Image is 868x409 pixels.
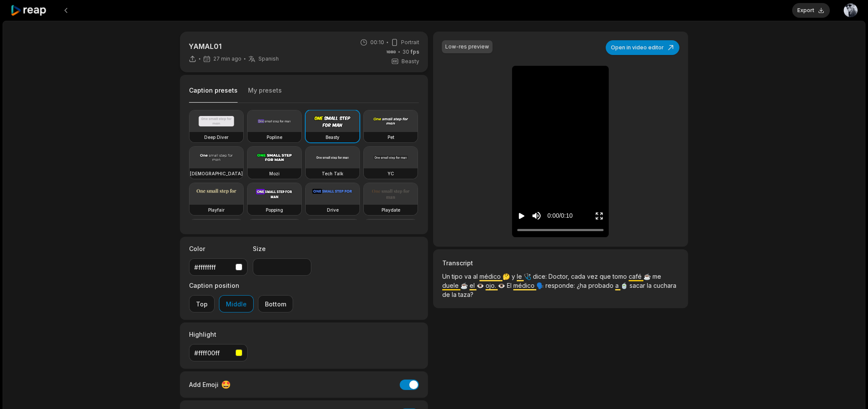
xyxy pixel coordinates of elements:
[629,273,643,280] span: café
[480,273,503,280] span: médico
[189,344,248,361] button: #ffff00ff
[382,206,400,213] h3: Playdate
[445,43,489,51] div: Low-res preview
[189,41,279,52] p: YAMAL01
[213,55,241,62] span: 27 min ago
[194,263,232,272] div: #ffffffff
[388,170,394,177] h3: YC
[470,282,476,289] span: el
[653,282,676,289] span: cuchara
[258,295,293,312] button: Bottom
[189,244,248,253] label: Color
[458,291,473,298] span: taza?
[615,282,620,289] span: a
[653,273,661,280] span: me
[442,282,460,289] span: duele
[221,379,231,390] span: 🤩
[189,330,248,339] label: Highlight
[577,282,588,289] span: ¿ha
[322,170,343,177] h3: Tech Talk
[258,55,279,62] span: Spanish
[571,273,587,280] span: cada
[547,211,572,220] div: 0:00 / 0:10
[189,258,248,276] button: #ffffffff
[452,273,464,280] span: tipo
[190,170,243,177] h3: [DEMOGRAPHIC_DATA]
[388,134,394,141] h3: Pet
[442,258,679,267] h3: Transcript
[189,380,219,389] span: Add Emoji
[606,40,679,55] button: Open in video editor
[208,206,225,213] h3: Playfair
[531,210,542,221] button: Mute sound
[613,273,629,280] span: tomo
[588,282,615,289] span: probado
[189,86,238,103] button: Caption presets
[253,244,311,253] label: Size
[647,282,653,289] span: la
[266,206,283,213] h3: Popping
[595,208,604,224] button: Enter Fullscreen
[219,295,254,312] button: Middle
[189,281,293,290] label: Caption position
[600,273,613,280] span: que
[401,58,419,65] span: Beasty
[442,272,679,306] p: 🤔 🩺 ☕ ☕ 👁️ 👁️ 🗣️ 🍵
[630,282,647,289] span: sacar
[194,348,232,357] div: #ffff00ff
[545,282,577,289] span: responde:
[189,295,215,312] button: Top
[512,273,517,280] span: y
[370,39,384,46] span: 00:10
[587,273,600,280] span: vez
[533,273,548,280] span: dice:
[464,273,473,280] span: va
[486,282,498,289] span: ojo.
[248,86,282,103] button: My presets
[327,206,339,213] h3: Drive
[402,48,419,56] span: 30
[411,48,419,55] span: fps
[326,134,339,141] h3: Beasty
[513,282,536,289] span: médico
[442,273,452,280] span: Un
[267,134,282,141] h3: Popline
[507,282,513,289] span: El
[401,39,419,46] span: Portrait
[792,3,830,18] button: Export
[204,134,228,141] h3: Deep Diver
[517,208,526,224] button: Play video
[473,273,480,280] span: al
[452,291,458,298] span: la
[269,170,280,177] h3: Mozi
[517,273,524,280] span: le
[548,273,571,280] span: Doctor,
[442,291,452,298] span: de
